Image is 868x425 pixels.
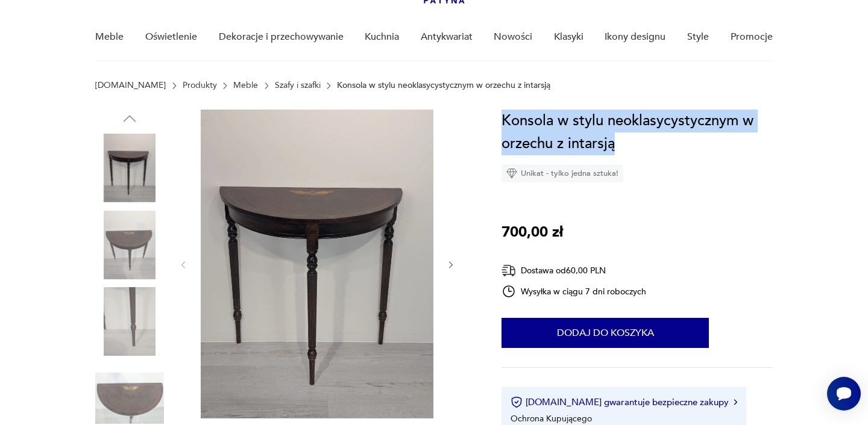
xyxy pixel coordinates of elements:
[734,399,737,405] img: Ikona strzałki w prawo
[145,14,197,60] a: Oświetlenie
[502,221,563,244] p: 700,00 zł
[605,14,665,60] a: Ikony designu
[201,110,433,418] img: Zdjęcie produktu Konsola w stylu neoklasycystycznym w orzechu z intarsją
[219,14,344,60] a: Dekoracje i przechowywanie
[95,81,166,90] a: [DOMAIN_NAME]
[506,168,517,179] img: Ikona diamentu
[95,211,164,279] img: Zdjęcie produktu Konsola w stylu neoklasycystycznym w orzechu z intarsją
[502,164,623,182] div: Unikat - tylko jedna sztuka!
[511,396,523,408] img: Ikona certyfikatu
[95,134,164,202] img: Zdjęcie produktu Konsola w stylu neoklasycystycznym w orzechu z intarsją
[421,14,473,60] a: Antykwariat
[502,263,646,278] div: Dostawa od 60,00 PLN
[95,287,164,356] img: Zdjęcie produktu Konsola w stylu neoklasycystycznym w orzechu z intarsją
[337,81,550,90] p: Konsola w stylu neoklasycystycznym w orzechu z intarsją
[183,81,217,90] a: Produkty
[554,14,583,60] a: Klasyki
[502,318,709,348] button: Dodaj do koszyka
[365,14,399,60] a: Kuchnia
[502,263,516,278] img: Ikona dostawy
[687,14,709,60] a: Style
[502,110,772,155] h1: Konsola w stylu neoklasycystycznym w orzechu z intarsją
[502,284,646,299] div: Wysyłka w ciągu 7 dni roboczych
[511,396,737,408] button: [DOMAIN_NAME] gwarantuje bezpieczne zakupy
[731,14,773,60] a: Promocje
[511,413,592,424] li: Ochrona Kupującego
[95,14,124,60] a: Meble
[275,81,321,90] a: Szafy i szafki
[494,14,532,60] a: Nowości
[827,377,861,411] iframe: Smartsupp widget button
[233,81,258,90] a: Meble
